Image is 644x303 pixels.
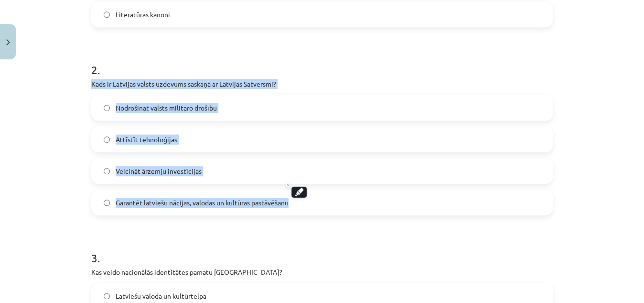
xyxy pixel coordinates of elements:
[91,79,553,89] p: Kāds ir Latvijas valsts uzdevums saskaņā ar Latvijas Satversmi?
[6,39,10,45] img: icon-close-lesson-0947bae3869378f0d4975bcd49f059093ad1ed9edebbc8119c70593378902aed.svg
[91,235,553,264] h1: 3 .
[104,105,110,111] input: Nodrošināt valsts militāro drošību
[116,291,206,301] span: Latviešu valoda un kultūrtelpa
[116,103,217,113] span: Nodrošināt valsts militāro drošību
[116,166,202,176] span: Veicināt ārzemju investīcijas
[104,200,110,206] input: Garantēt latviešu nācijas, valodas un kultūras pastāvēšanu
[104,11,110,18] input: Literatūras kanoni
[104,136,110,143] input: Attīstīt tehnoloģijas
[116,10,170,20] span: Literatūras kanoni
[116,135,177,145] span: Attīstīt tehnoloģijas
[104,293,110,299] input: Latviešu valoda un kultūrtelpa
[116,198,289,208] span: Garantēt latviešu nācijas, valodas un kultūras pastāvēšanu
[91,267,553,277] p: Kas veido nacionālās identitātes pamatu [GEOGRAPHIC_DATA]?
[104,168,110,174] input: Veicināt ārzemju investīcijas
[91,46,553,76] h1: 2 .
